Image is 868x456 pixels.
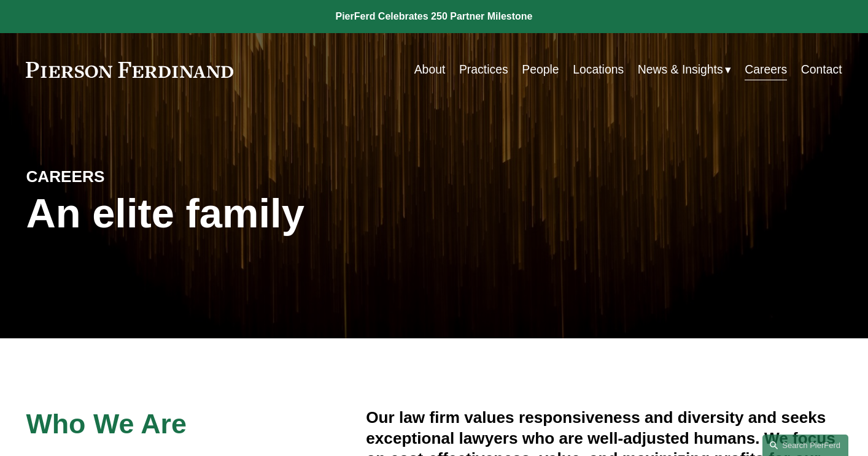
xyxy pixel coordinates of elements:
a: About [414,58,446,82]
a: Careers [745,58,787,82]
span: News & Insights [638,59,723,80]
h4: CAREERS [26,167,230,187]
h1: An elite family [26,190,434,237]
a: Locations [573,58,624,82]
span: Who We Are [26,408,187,439]
a: folder dropdown [638,58,731,82]
a: People [522,58,559,82]
a: Search this site [762,435,848,456]
a: Contact [801,58,842,82]
a: Practices [459,58,508,82]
